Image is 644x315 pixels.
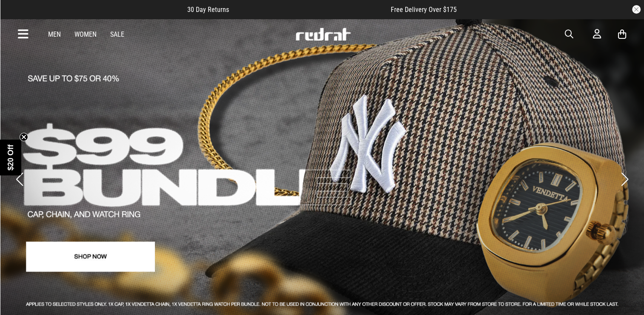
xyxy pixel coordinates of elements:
[7,3,32,29] button: Open LiveChat chat widget
[246,5,374,14] iframe: Customer reviews powered by Trustpilot
[48,30,61,38] a: Men
[187,6,229,14] span: 30 Day Returns
[74,30,97,38] a: Women
[619,170,630,189] button: Next slide
[295,28,351,41] img: Redrat logo
[6,144,15,170] span: $20 Off
[391,6,457,14] span: Free Delivery Over $175
[14,170,25,189] button: Previous slide
[20,133,28,141] button: Close teaser
[110,30,124,38] a: Sale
